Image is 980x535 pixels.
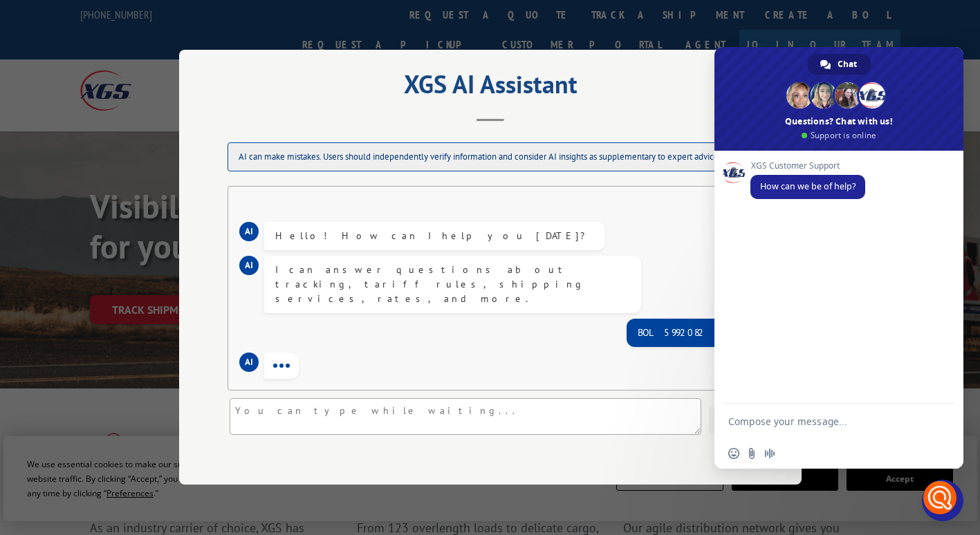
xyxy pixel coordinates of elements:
span: XGS Customer Support [750,161,865,171]
a: Chat [808,54,871,75]
div: BOL 5992082 [638,326,705,341]
span: Chat [838,54,857,75]
a: Close chat [922,480,963,521]
span: Audio message [764,448,775,459]
h2: XGS AI Assistant [214,75,767,101]
textarea: Compose your message... [728,404,922,438]
div: Hello! How can I help you [DATE]? [275,229,594,244]
div: I can answer questions about tracking, tariff rules, shipping services, rates, and more. [275,263,630,307]
div: AI can make mistakes. Users should independently verify information and consider AI insights as s... [228,142,753,171]
button: Send [709,407,750,435]
div: AI [239,223,259,242]
div: AI [239,353,259,373]
span: Send a file [746,448,757,459]
span: How can we be of help? [760,180,856,192]
span: Insert an emoji [728,448,739,459]
div: AI [239,256,259,276]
